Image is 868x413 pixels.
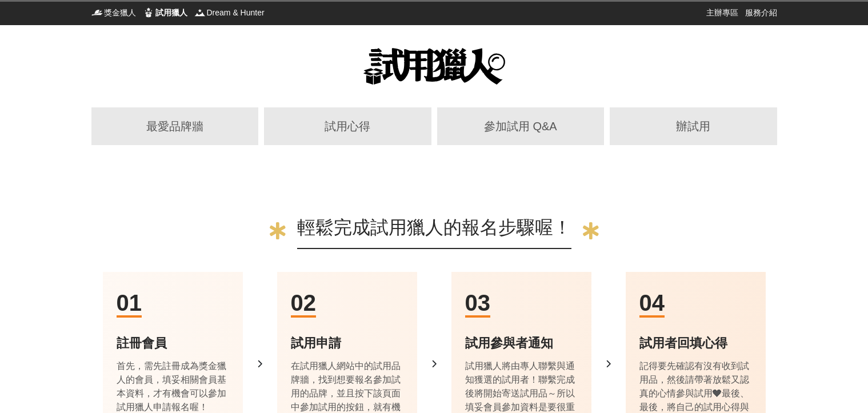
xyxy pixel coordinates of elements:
span: 獎金獵人 [104,7,136,18]
div: 試用參與者通知 [465,334,578,352]
div: 試用心得 [274,118,421,135]
a: 試用獵人試用獵人 [143,7,187,18]
img: 試用獵人 [143,7,154,18]
div: 輕鬆完成試用獵人的報名步驟喔！ [297,214,571,249]
div: 試用申請 [291,334,403,352]
div: 試用者回填心得 [639,334,752,352]
img: 獎金獵人 [91,7,103,18]
a: 獎金獵人獎金獵人 [91,7,136,18]
span: 01 [117,290,142,318]
span: Dream & Hunter [207,7,265,18]
a: 辦試用 [610,107,777,145]
div: 參加試用 Q&A [447,118,594,135]
a: Dream & HunterDream & Hunter [194,7,265,18]
a: 服務介紹 [745,7,777,18]
div: 註冊會員 [117,334,229,352]
a: 主辦專區 [706,7,738,18]
div: 最愛品牌牆 [102,118,249,135]
span: 試用獵人 [155,7,187,18]
img: Dream & Hunter [194,7,206,18]
span: 03 [465,290,491,318]
img: 試用獵人 [363,48,505,85]
span: 02 [291,290,317,318]
span: 04 [639,290,665,318]
div: 辦試用 [620,118,767,135]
